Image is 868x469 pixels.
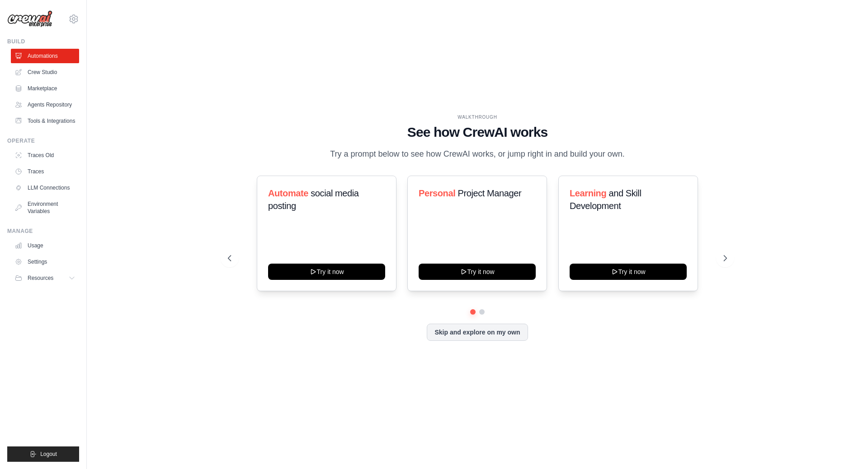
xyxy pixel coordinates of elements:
[7,38,79,45] div: Build
[11,181,79,195] a: LLM Connections
[570,188,606,198] span: Learning
[7,137,79,144] div: Operate
[11,65,79,79] a: Crew Studio
[228,124,727,140] h1: See how CrewAI works
[268,188,308,198] span: Automate
[7,446,79,462] button: Logout
[11,197,79,218] a: Environment Variables
[11,148,79,163] a: Traces Old
[40,450,57,458] span: Logout
[7,10,52,28] img: Logo
[458,188,522,198] span: Project Manager
[7,228,79,235] div: Manage
[11,49,79,63] a: Automations
[419,264,536,280] button: Try it now
[570,264,687,280] button: Try it now
[268,264,385,280] button: Try it now
[570,188,641,211] span: and Skill Development
[228,114,727,121] div: WALKTHROUGH
[11,271,79,285] button: Resources
[325,148,629,161] p: Try a prompt below to see how CrewAI works, or jump right in and build your own.
[268,188,359,211] span: social media posting
[11,238,79,253] a: Usage
[419,188,455,198] span: Personal
[28,274,53,282] span: Resources
[11,114,79,128] a: Tools & Integrations
[11,164,79,179] a: Traces
[427,324,528,341] button: Skip and explore on my own
[11,255,79,269] a: Settings
[11,98,79,112] a: Agents Repository
[11,81,79,96] a: Marketplace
